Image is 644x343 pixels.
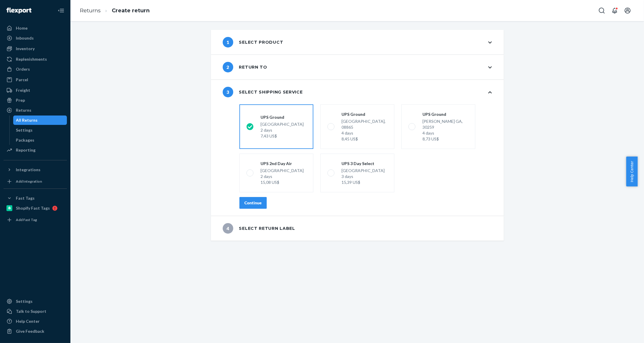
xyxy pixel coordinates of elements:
a: Orders [4,64,67,74]
div: Give Feedback [16,328,44,334]
div: Help Center [16,318,40,324]
div: Returns [16,107,31,113]
div: 4 days [342,130,387,136]
span: 1 [223,37,233,47]
div: UPS 3 Day Select [342,161,385,167]
div: UPS 2nd Day Air [261,161,304,167]
a: All Returns [13,116,67,125]
div: Add Integration [16,179,42,184]
a: Shopify Fast Tags [4,203,67,213]
div: Return to [223,62,267,72]
button: Open account menu [622,5,633,16]
div: 7,43 US$ [261,133,304,139]
div: 2 days [261,174,304,179]
div: Inbounds [16,35,34,41]
div: UPS Ground [342,111,387,117]
button: Integrations [4,165,67,174]
div: Parcel [16,77,28,83]
button: Help Center [626,157,638,186]
a: Prep [4,96,67,105]
a: Talk to Support [4,307,67,316]
div: Continue [244,200,262,206]
div: Shopify Fast Tags [16,205,50,211]
div: Prep [16,97,25,103]
div: UPS Ground [261,114,304,120]
div: Replenishments [16,56,47,62]
a: Create return [112,7,150,14]
div: Home [16,25,28,31]
a: Inbounds [4,33,67,43]
button: Open Search Box [596,5,608,16]
a: Settings [4,297,67,306]
img: Flexport logo [6,8,31,13]
span: 3 [223,87,233,97]
div: [PERSON_NAME] GA, 30259 [422,118,468,142]
div: 15,39 US$ [342,179,385,185]
div: [GEOGRAPHIC_DATA], 08865 [342,118,387,142]
div: Integrations [16,167,40,173]
div: 8,45 US$ [342,136,387,142]
span: 2 [223,62,233,72]
div: All Returns [16,117,38,123]
a: Settings [13,125,67,135]
div: Select product [223,37,283,47]
span: 4 [223,223,233,234]
div: Select shipping service [223,87,303,97]
div: Select return label [223,223,295,234]
div: Orders [16,66,30,72]
a: Replenishments [4,55,67,64]
div: 2 days [261,127,304,133]
div: Settings [16,127,33,133]
a: Returns [4,106,67,115]
div: 8,73 US$ [422,136,468,142]
button: Fast Tags [4,193,67,203]
a: Freight [4,86,67,95]
div: [GEOGRAPHIC_DATA] [342,168,385,185]
a: Returns [80,7,101,14]
div: Packages [16,137,35,143]
div: Freight [16,87,30,93]
button: Continue [239,197,267,209]
a: Inventory [4,44,67,53]
ol: breadcrumbs [75,2,154,19]
div: Add Fast Tag [16,217,37,222]
a: Packages [13,135,67,145]
a: Home [4,23,67,33]
div: 3 days [342,174,385,179]
div: 4 days [422,130,468,136]
div: [GEOGRAPHIC_DATA] [261,121,304,139]
div: Fast Tags [16,195,35,201]
button: Give Feedback [4,327,67,336]
a: Add Fast Tag [4,215,67,225]
div: Talk to Support [16,308,46,314]
div: UPS Ground [422,111,468,117]
button: Open notifications [609,5,621,16]
div: Reporting [16,147,36,153]
div: [GEOGRAPHIC_DATA] [261,168,304,185]
a: Parcel [4,75,67,84]
div: Inventory [16,46,35,52]
a: Add Integration [4,177,67,186]
button: Close Navigation [55,5,67,16]
div: 15,08 US$ [261,179,304,185]
a: Help Center [4,317,67,326]
a: Reporting [4,145,67,155]
div: Settings [16,298,33,304]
